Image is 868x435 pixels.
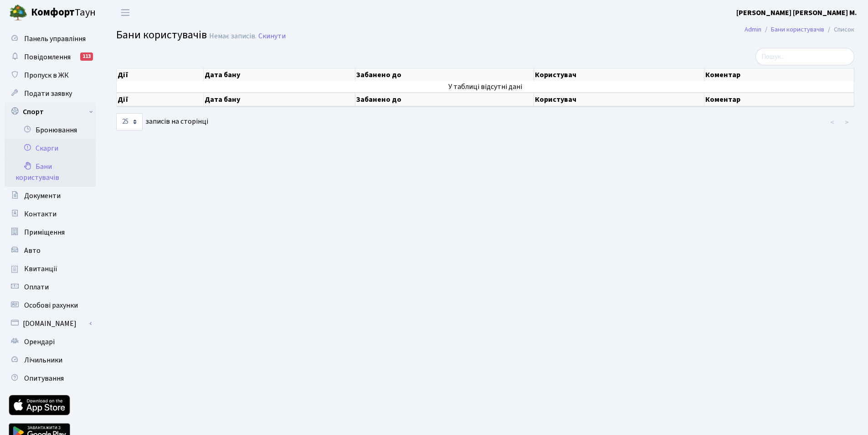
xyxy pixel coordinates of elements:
a: Бани користувачів [5,157,96,187]
a: Особові рахунки [5,296,96,314]
a: Пропуск в ЖК [5,66,96,84]
input: Пошук... [755,48,854,65]
th: Дії [117,68,204,81]
th: Користувач [534,68,704,81]
button: Переключити навігацію [114,5,137,20]
nav: breadcrumb [731,20,868,39]
th: Дата бану [204,93,356,106]
span: Опитування [24,373,64,383]
span: Контакти [24,209,56,219]
a: Авто [5,241,96,260]
a: Бани користувачів [771,25,824,34]
a: Документи [5,187,96,205]
a: [DOMAIN_NAME] [5,314,96,333]
a: Оплати [5,278,96,296]
span: Лічильники [24,355,62,365]
a: Контакти [5,205,96,223]
a: Лічильники [5,351,96,369]
a: Спорт [5,103,96,121]
span: Таун [31,5,96,21]
a: [PERSON_NAME] [PERSON_NAME] М. [736,7,857,18]
span: Квитанції [24,264,57,274]
span: Подати заявку [24,89,72,99]
th: Забанено до [355,93,534,106]
th: Забанено до [355,68,534,81]
a: Орендарі [5,333,96,351]
a: Скинути [258,32,286,41]
div: 113 [80,52,93,61]
span: Документи [24,191,61,201]
th: Користувач [534,93,704,106]
a: Подати заявку [5,84,96,103]
span: Оплати [24,282,49,292]
th: Коментар [704,93,854,106]
li: Список [824,25,854,35]
div: Немає записів. [209,32,257,41]
th: Дії [117,93,204,106]
b: [PERSON_NAME] [PERSON_NAME] М. [736,8,857,18]
a: Скарги [5,139,96,157]
span: Авто [24,246,41,256]
a: Приміщення [5,223,96,241]
td: У таблиці відсутні дані [117,81,854,92]
a: Опитування [5,369,96,388]
span: Пропуск в ЖК [24,70,69,80]
b: Комфорт [31,5,75,20]
a: Квитанції [5,260,96,278]
a: Бронювання [5,121,96,139]
select: записів на сторінці [116,113,143,131]
span: Особові рахунки [24,300,78,310]
th: Коментар [704,68,854,81]
span: Приміщення [24,227,65,237]
span: Орендарі [24,337,55,347]
img: logo.png [9,4,27,22]
label: записів на сторінці [116,113,208,131]
span: Панель управління [24,34,86,44]
span: Повідомлення [24,52,71,62]
a: Панель управління [5,30,96,48]
th: Дата бану [204,68,356,81]
span: Бани користувачів [116,27,207,43]
a: Повідомлення113 [5,48,96,66]
a: Admin [745,25,761,34]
